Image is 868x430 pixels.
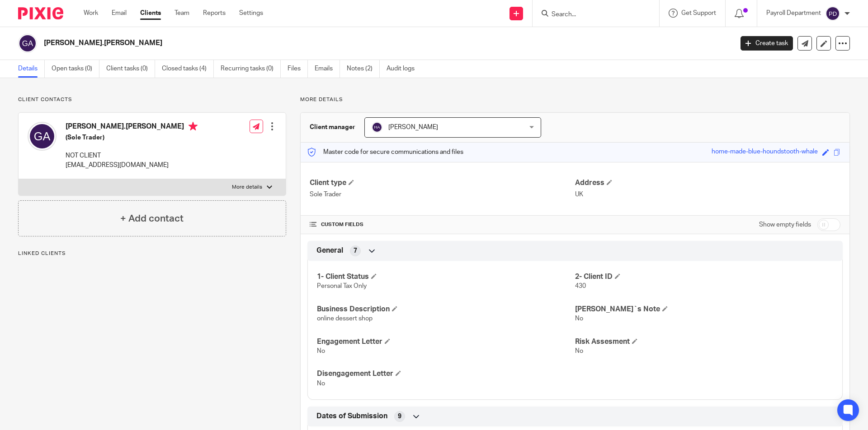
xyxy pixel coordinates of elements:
h2: [PERSON_NAME].[PERSON_NAME] [44,38,590,48]
a: Files [288,60,308,78]
span: No [575,315,583,322]
h4: 2- Client ID [575,272,833,282]
p: Linked clients [18,250,286,257]
h4: Risk Assesment [575,337,833,347]
a: Details [18,60,45,78]
h4: CUSTOM FIELDS [310,221,575,228]
span: 430 [575,283,586,289]
img: svg%3E [826,6,840,21]
a: Emails [315,60,340,78]
h4: Disengagement Letter [317,369,575,379]
a: Recurring tasks (0) [221,60,281,78]
img: Pixie [18,7,63,19]
a: Closed tasks (4) [162,60,214,78]
h4: Address [575,178,840,188]
h5: (Sole Trader) [66,133,198,142]
a: Open tasks (0) [52,60,99,78]
a: Notes (2) [347,60,380,78]
p: NOT CLIENT [66,151,198,160]
a: Team [175,9,189,18]
span: 9 [398,412,401,421]
span: [PERSON_NAME] [388,124,438,130]
p: More details [300,96,850,103]
label: Show empty fields [759,220,811,229]
p: Client contacts [18,96,286,103]
i: Primary [189,122,198,131]
span: No [575,348,583,354]
span: No [317,348,325,354]
input: Search [551,11,632,19]
h4: [PERSON_NAME]`s Note [575,305,833,314]
img: svg%3E [18,34,37,53]
span: Dates of Submission [316,412,387,421]
span: No [317,380,325,387]
a: Create task [741,36,793,51]
h3: Client manager [310,123,355,132]
span: 7 [354,246,357,255]
p: UK [575,190,840,199]
span: Get Support [681,10,716,16]
h4: 1- Client Status [317,272,575,282]
p: Master code for secure communications and files [307,148,463,157]
p: Payroll Department [766,9,821,18]
a: Audit logs [387,60,421,78]
h4: + Add contact [120,212,184,226]
h4: Business Description [317,305,575,314]
span: Personal Tax Only [317,283,367,289]
a: Work [84,9,98,18]
p: [EMAIL_ADDRESS][DOMAIN_NAME] [66,161,198,170]
h4: Client type [310,178,575,188]
p: Sole Trader [310,190,575,199]
span: General [316,246,343,255]
a: Client tasks (0) [106,60,155,78]
a: Email [112,9,127,18]
h4: [PERSON_NAME].[PERSON_NAME] [66,122,198,133]
span: online dessert shop [317,315,373,322]
img: svg%3E [372,122,382,133]
a: Clients [140,9,161,18]
p: More details [232,184,262,191]
img: svg%3E [28,122,57,151]
div: home-made-blue-houndstooth-whale [712,147,818,157]
h4: Engagement Letter [317,337,575,347]
a: Reports [203,9,226,18]
a: Settings [239,9,263,18]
